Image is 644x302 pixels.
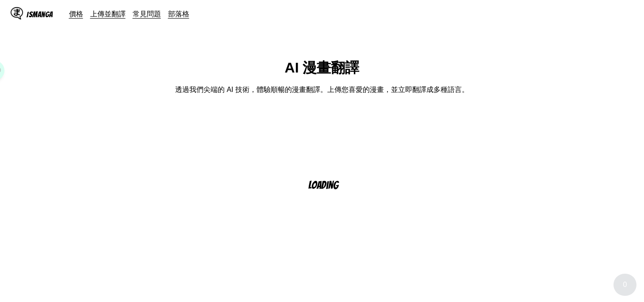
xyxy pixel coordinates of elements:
div: IsManga [27,10,53,19]
h1: AI 漫畫翻譯 [285,58,360,78]
a: 價格 [69,9,83,18]
p: Loading [308,180,350,191]
img: IsManga Logo [11,7,23,19]
a: 上傳並翻譯 [90,9,126,18]
p: 透過我們尖端的 AI 技術，體驗順暢的漫畫翻譯。上傳您喜愛的漫畫，並立即翻譯成多種語言。 [175,85,469,95]
a: 部落格 [168,9,189,18]
a: 常見問題 [133,9,161,18]
a: IsManga LogoIsManga [11,7,69,21]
